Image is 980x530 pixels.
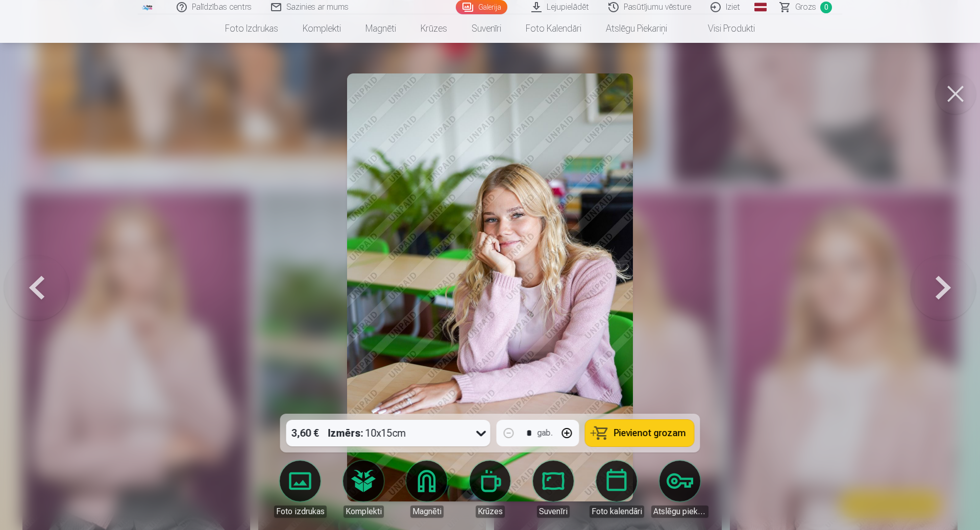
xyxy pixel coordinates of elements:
[142,4,153,10] img: /fa1
[476,506,505,518] div: Krūzes
[651,506,708,518] div: Atslēgu piekariņi
[410,506,444,518] div: Magnēti
[679,14,767,43] a: Visi produkti
[286,420,324,446] div: 3,60 €
[353,14,408,43] a: Magnēti
[459,14,513,43] a: Suvenīri
[344,506,384,518] div: Komplekti
[585,420,694,446] button: Pievienot grozam
[614,428,686,438] span: Pievienot grozam
[274,506,327,518] div: Foto izdrukas
[795,1,816,13] span: Grozs
[590,506,644,518] div: Foto kalendāri
[408,14,459,43] a: Krūzes
[594,14,679,43] a: Atslēgu piekariņi
[820,2,832,13] span: 0
[290,14,353,43] a: Komplekti
[537,427,553,439] div: gab.
[213,14,290,43] a: Foto izdrukas
[525,461,582,518] a: Suvenīri
[537,506,570,518] div: Suvenīri
[398,461,455,518] a: Magnēti
[328,426,363,440] strong: Izmērs :
[588,461,645,518] a: Foto kalendāri
[651,461,708,518] a: Atslēgu piekariņi
[461,461,519,518] a: Krūzes
[335,461,392,518] a: Komplekti
[272,461,329,518] a: Foto izdrukas
[328,420,406,446] div: 10x15cm
[513,14,594,43] a: Foto kalendāri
